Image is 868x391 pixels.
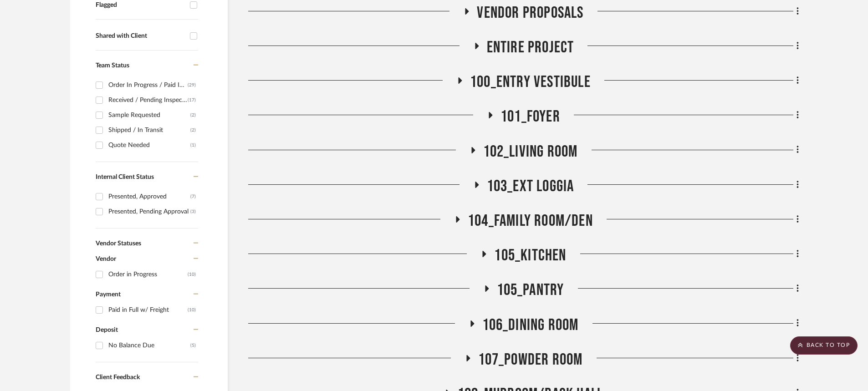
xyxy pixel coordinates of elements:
[487,38,574,57] span: Entire Project
[96,256,116,262] span: Vendor
[108,138,190,152] div: Quote Needed
[188,267,196,282] div: (10)
[482,315,579,335] span: 106_Dining Room
[188,303,196,317] div: (10)
[190,108,196,122] div: (2)
[477,3,583,23] span: VENDOR PROPOSALS
[188,93,196,107] div: (17)
[108,78,188,92] div: Order In Progress / Paid In Full w/ Freight, No Balance due
[108,303,188,317] div: Paid in Full w/ Freight
[96,62,129,69] span: Team Status
[108,93,188,107] div: Received / Pending Inspection
[190,204,196,219] div: (3)
[190,338,196,353] div: (5)
[96,1,185,9] div: Flagged
[108,267,188,282] div: Order in Progress
[96,32,185,40] div: Shared with Client
[478,350,583,370] span: 107_Powder Room
[500,107,560,127] span: 101_Foyer
[96,291,121,298] span: Payment
[188,78,196,92] div: (29)
[468,211,593,231] span: 104_Family Room/Den
[108,204,190,219] div: Presented, Pending Approval
[108,108,190,122] div: Sample Requested
[96,240,141,247] span: Vendor Statuses
[108,189,190,204] div: Presented, Approved
[190,189,196,204] div: (7)
[108,338,190,353] div: No Balance Due
[96,374,140,381] span: Client Feedback
[470,72,591,92] span: 100_Entry Vestibule
[497,280,564,300] span: 105_Pantry
[483,142,578,162] span: 102_Living Room
[494,246,566,265] span: 105_Kitchen
[790,336,858,355] scroll-to-top-button: BACK TO TOP
[190,138,196,152] div: (1)
[487,177,574,196] span: 103_Ext Loggia
[190,123,196,137] div: (2)
[108,123,190,137] div: Shipped / In Transit
[96,327,118,333] span: Deposit
[96,174,154,180] span: Internal Client Status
